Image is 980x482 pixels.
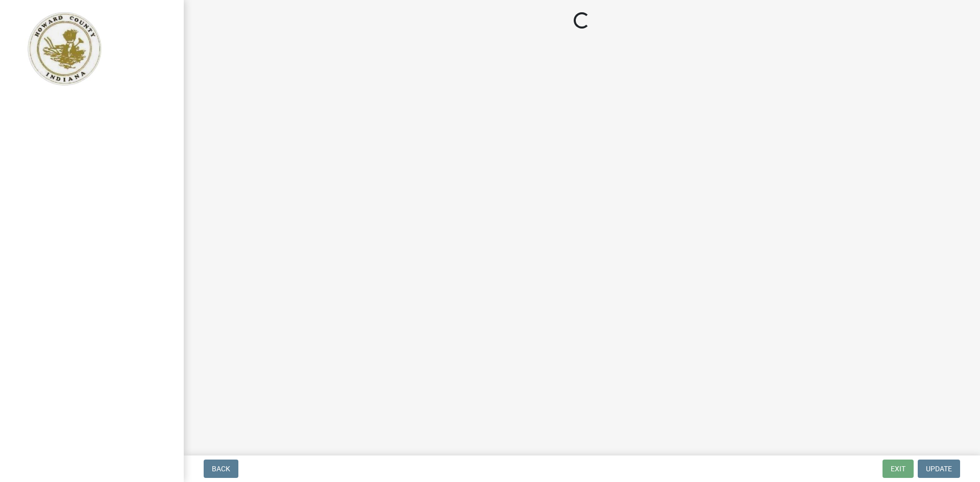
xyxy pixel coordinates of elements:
[212,465,230,473] span: Back
[204,460,238,478] button: Back
[883,460,914,478] button: Exit
[926,465,952,473] span: Update
[20,11,108,87] img: Howard County, Indiana
[918,460,960,478] button: Update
